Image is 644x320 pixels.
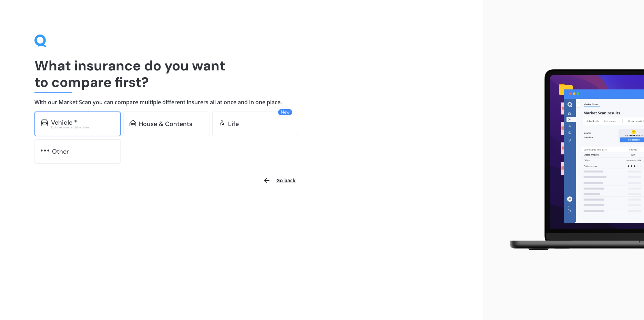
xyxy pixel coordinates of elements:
img: car.f15378c7a67c060ca3f3.svg [41,119,48,126]
div: Vehicle * [51,119,77,126]
div: House & Contents [139,120,192,127]
button: Go back [258,172,300,189]
div: Excludes commercial vehicles [51,126,114,129]
span: New [278,109,292,115]
div: Life [228,120,239,127]
h4: With our Market Scan you can compare multiple different insurers all at once and in one place. [34,99,449,106]
img: life.f720d6a2d7cdcd3ad642.svg [218,119,225,126]
img: laptop.webp [500,65,644,255]
div: Other [52,148,69,155]
h1: What insurance do you want to compare first? [34,57,449,90]
img: other.81dba5aafe580aa69f38.svg [41,147,49,154]
img: home-and-contents.b802091223b8502ef2dd.svg [130,119,136,126]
